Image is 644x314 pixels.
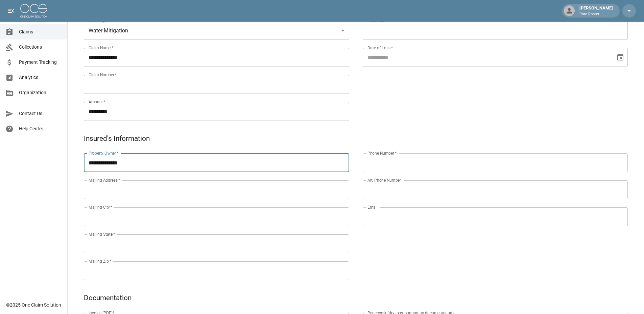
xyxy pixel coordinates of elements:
[19,28,62,35] span: Claims
[577,5,616,17] div: [PERSON_NAME]
[89,72,117,78] label: Claim Number
[19,89,62,96] span: Organization
[367,177,401,183] label: Alt. Phone Number
[579,11,613,17] p: Roto-Rooter
[614,51,627,64] button: Choose date
[19,74,62,81] span: Analytics
[89,99,105,105] label: Amount
[89,204,113,210] label: Mailing City
[89,45,113,51] label: Claim Name
[19,44,62,51] span: Collections
[6,302,61,308] div: © 2025 One Claim Solution
[4,4,18,18] button: open drawer
[89,150,119,156] label: Property Owner
[367,150,397,156] label: Phone Number
[19,125,62,132] span: Help Center
[19,59,62,66] span: Payment Tracking
[84,21,349,40] div: Water Mitigation
[89,231,115,237] label: Mailing State
[367,45,393,51] label: Date of Loss
[367,204,378,210] label: Email
[89,177,120,183] label: Mailing Address
[89,258,112,264] label: Mailing Zip
[20,4,47,18] img: ocs-logo-white-transparent.png
[19,110,62,117] span: Contact Us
